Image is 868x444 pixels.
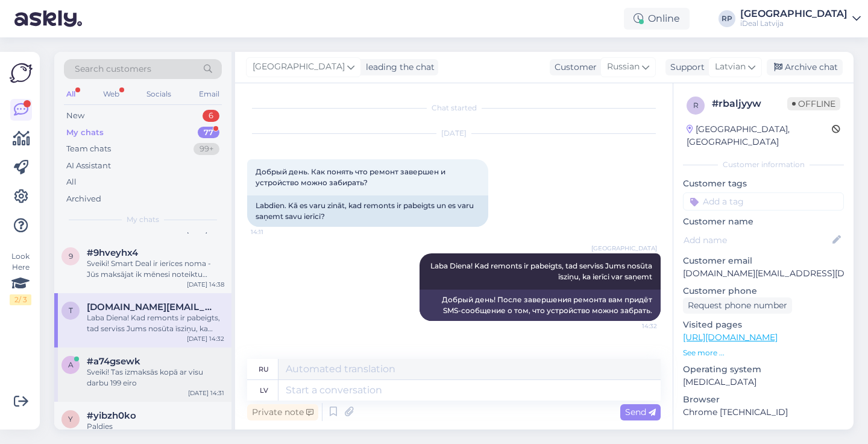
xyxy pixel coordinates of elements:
[66,193,101,205] div: Archived
[197,86,222,102] div: Email
[624,8,690,30] div: Online
[66,143,111,155] div: Team chats
[188,388,224,398] div: [DATE] 14:31
[683,255,844,267] p: Customer email
[253,60,345,74] span: [GEOGRAPHIC_DATA]
[420,290,661,321] div: Добрый день! После завершения ремонта вам придёт SMS-сообщение о том, что устройство можно забрать.
[87,302,212,312] span: tuish.net@gmail.com
[69,306,73,315] span: t
[430,261,654,281] span: Laba Diena! Kad remonts ir pabeigts, tad serviss Jums nosūta īsziņu, ka ierīci var saņemt
[715,60,746,74] span: Latvian
[247,103,661,113] div: Chat started
[87,258,224,280] div: Sveiki! Smart Deal ir ierīces noma - Jūs maksājat ik mēnesi noteiktu summu, un pēc termiņa ierīce...
[66,176,77,188] div: All
[247,195,488,227] div: Labdien. Kā es varu zināt, kad remonts ir pabeigts un es varu saņemt savu ierīci?
[193,143,219,155] div: 99+
[684,233,830,247] input: Add name
[87,410,136,421] span: #yibzh0ko
[683,406,844,419] p: Chrome [TECHNICAL_ID]
[251,227,296,236] span: 14:11
[683,267,844,280] p: [DOMAIN_NAME][EMAIL_ADDRESS][DOMAIN_NAME]
[612,322,657,331] span: 14:32
[101,86,122,102] div: Web
[683,159,844,170] div: Customer information
[87,356,140,367] span: #a74gsewk
[683,177,844,190] p: Customer tags
[66,127,104,139] div: My chats
[87,421,224,432] div: Paldies
[740,9,848,19] div: [GEOGRAPHIC_DATA]
[719,10,735,27] div: RP
[68,414,73,423] span: y
[75,63,151,75] span: Search customers
[693,101,699,110] span: r
[187,280,224,289] div: [DATE] 14:38
[87,312,224,334] div: Laba Diena! Kad remonts ir pabeigts, tad serviss Jums nosūta īsziņu, ka ierīci var saņemt
[740,19,848,28] div: iDeal Latvija
[256,167,447,187] span: Добрый день. Как понять что ремонт завершен и устройство можно забирать?
[712,97,787,111] div: # rbaljyyw
[187,334,224,343] div: [DATE] 14:32
[198,127,219,139] div: 77
[683,376,844,388] p: [MEDICAL_DATA]
[10,251,31,305] div: Look Here
[361,61,435,74] div: leading the chat
[203,110,219,122] div: 6
[683,332,778,343] a: [URL][DOMAIN_NAME]
[683,297,792,314] div: Request phone number
[591,244,657,253] span: [GEOGRAPHIC_DATA]
[87,367,224,388] div: Sveiki! Tas izmaksās kopā ar visu darbu 199 eiro
[69,252,73,261] span: 9
[64,86,78,102] div: All
[683,393,844,406] p: Browser
[607,60,640,74] span: Russian
[683,192,844,211] input: Add a tag
[665,61,705,74] div: Support
[259,359,269,379] div: ru
[144,86,174,102] div: Socials
[66,110,84,122] div: New
[683,363,844,376] p: Operating system
[550,61,597,74] div: Customer
[247,404,318,420] div: Private note
[767,59,843,75] div: Archive chat
[683,215,844,228] p: Customer name
[127,214,159,225] span: My chats
[247,128,661,139] div: [DATE]
[10,294,31,305] div: 2 / 3
[787,97,840,110] span: Offline
[683,319,844,331] p: Visited pages
[10,62,33,84] img: Askly Logo
[68,360,74,369] span: a
[66,160,111,172] div: AI Assistant
[740,9,861,28] a: [GEOGRAPHIC_DATA]iDeal Latvija
[260,380,268,401] div: lv
[683,285,844,297] p: Customer phone
[625,407,656,417] span: Send
[87,247,138,258] span: #9hveyhx4
[687,123,832,148] div: [GEOGRAPHIC_DATA], [GEOGRAPHIC_DATA]
[683,347,844,358] p: See more ...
